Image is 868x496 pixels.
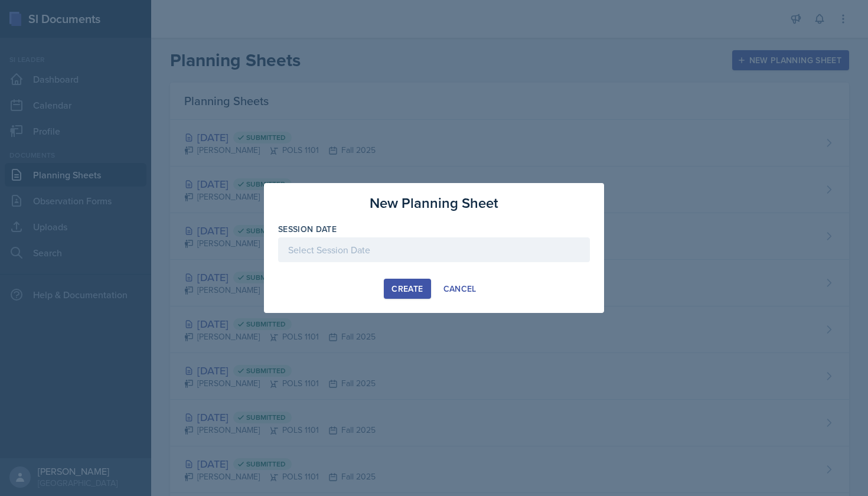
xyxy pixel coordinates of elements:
[384,279,430,299] button: Create
[436,279,484,299] button: Cancel
[391,284,423,293] div: Create
[443,284,477,293] div: Cancel
[370,192,498,214] h3: New Planning Sheet
[278,223,337,235] label: Session Date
